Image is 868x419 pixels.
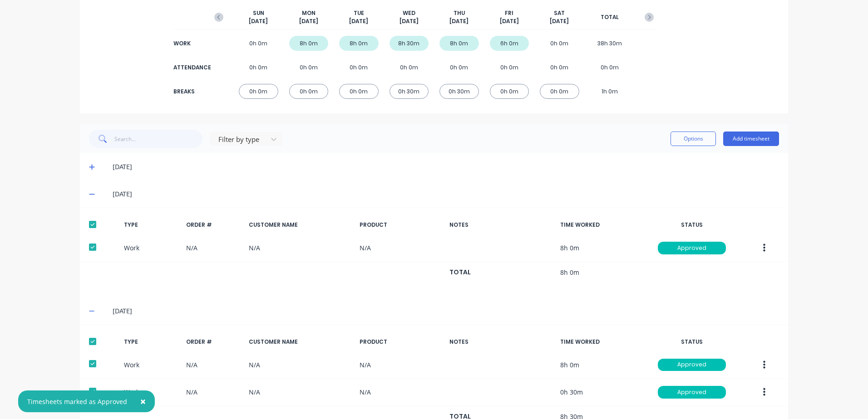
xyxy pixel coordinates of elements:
div: TIME WORKED [560,338,643,346]
div: 0h 0m [490,84,529,99]
div: CUSTOMER NAME [249,221,352,229]
div: 6h 0m [490,36,529,51]
span: [DATE] [500,17,519,25]
input: Search... [114,130,203,148]
div: 8h 0m [439,36,479,51]
span: WED [403,9,415,17]
div: TYPE [124,221,179,229]
div: Approved [658,242,726,254]
span: SAT [554,9,565,17]
span: THU [454,9,465,17]
span: FRI [505,9,513,17]
div: [DATE] [113,189,779,199]
div: 0h 0m [289,84,329,99]
div: Timesheets marked as Approved [27,397,127,406]
div: 0h 0m [239,84,278,99]
div: PRODUCT [360,338,442,346]
span: [DATE] [550,17,569,25]
span: [DATE] [249,17,268,25]
span: [DATE] [349,17,368,25]
button: Close [131,390,155,412]
div: PRODUCT [360,221,442,229]
span: TUE [354,9,364,17]
div: 0h 0m [590,60,630,75]
div: 0h 0m [339,84,379,99]
div: ATTENDANCE [173,63,210,72]
span: TOTAL [601,13,619,21]
div: 38h 30m [590,36,630,51]
div: 8h 30m [390,36,429,51]
div: Approved [658,386,726,399]
div: 0h 0m [540,36,579,51]
div: STATUS [651,221,733,229]
div: 1h 0m [590,84,630,99]
div: WORK [173,39,210,48]
span: × [140,395,146,408]
button: Options [671,132,716,146]
div: 0h 30m [439,84,479,99]
div: TYPE [124,338,179,346]
span: [DATE] [299,17,318,25]
div: [DATE] [113,306,779,316]
span: [DATE] [449,17,469,25]
div: NOTES [449,338,553,346]
div: TIME WORKED [560,221,643,229]
div: 0h 30m [390,84,429,99]
div: ORDER # [186,338,242,346]
div: 0h 0m [239,60,278,75]
div: STATUS [651,338,733,346]
div: ORDER # [186,221,242,229]
div: 0h 0m [289,60,329,75]
div: [DATE] [113,162,779,172]
div: 8h 0m [339,36,379,51]
div: 0h 0m [439,60,479,75]
span: SUN [253,9,264,17]
div: 0h 0m [540,84,579,99]
div: CUSTOMER NAME [249,338,352,346]
div: 0h 0m [490,60,529,75]
div: 0h 0m [239,36,278,51]
div: 0h 0m [339,60,379,75]
div: BREAKS [173,88,210,96]
span: MON [302,9,316,17]
div: 8h 0m [289,36,329,51]
div: NOTES [449,221,553,229]
div: 0h 0m [390,60,429,75]
div: 0h 0m [540,60,579,75]
span: [DATE] [399,17,419,25]
div: Approved [658,359,726,371]
button: Add timesheet [723,132,779,146]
